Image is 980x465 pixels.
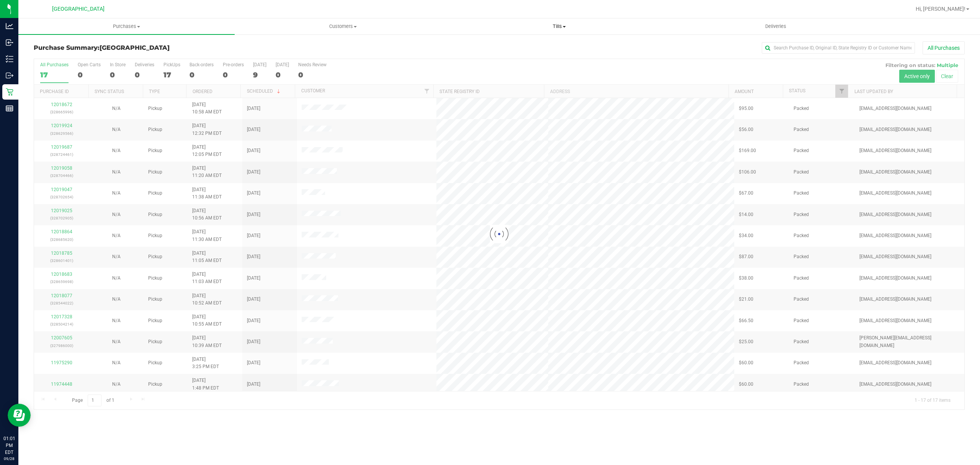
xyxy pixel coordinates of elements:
inline-svg: Inbound [6,39,13,46]
iframe: Resource center [8,404,31,427]
a: Deliveries [668,18,884,34]
inline-svg: Retail [6,88,13,96]
input: Search Purchase ID, Original ID, State Registry ID or Customer Name... [762,42,915,54]
inline-svg: Analytics [6,22,13,30]
span: [GEOGRAPHIC_DATA] [52,6,105,12]
span: [GEOGRAPHIC_DATA] [100,44,170,51]
p: 01:01 PM EDT [3,435,15,456]
span: Tills [451,23,667,30]
p: 09/28 [3,456,15,462]
inline-svg: Inventory [6,55,13,63]
span: Purchases [18,23,235,30]
inline-svg: Outbound [6,72,13,79]
a: Customers [235,18,451,34]
h3: Purchase Summary: [34,44,344,51]
span: Hi, [PERSON_NAME]! [916,6,965,12]
a: Tills [451,18,667,34]
button: All Purchases [923,41,965,54]
a: Purchases [18,18,235,34]
span: Customers [235,23,451,30]
inline-svg: Reports [6,105,13,112]
span: Deliveries [755,23,797,30]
